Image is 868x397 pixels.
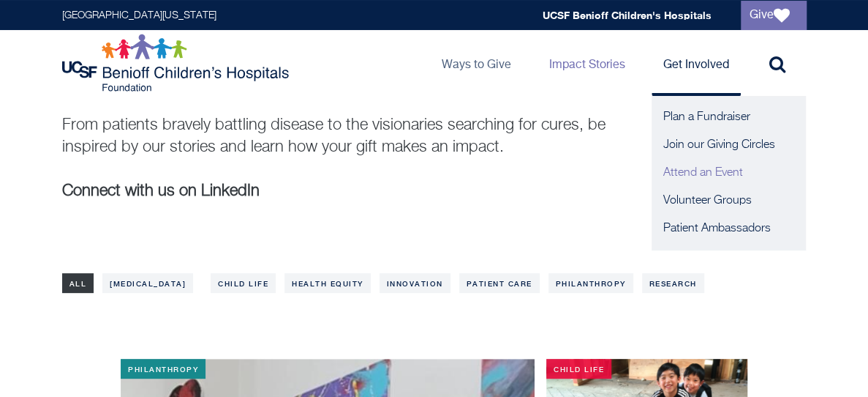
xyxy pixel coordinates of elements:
[62,34,293,92] img: Logo for UCSF Benioff Children's Hospitals Foundation
[102,273,193,293] a: [MEDICAL_DATA]
[652,30,741,96] a: Get Involved
[284,273,371,293] a: Health Equity
[62,114,625,158] p: From patients bravely battling disease to the visionaries searching for cures, be inspired by our...
[380,273,450,293] a: Innovation
[652,131,805,159] a: Join our Giving Circles
[652,215,805,242] a: Patient Ambassadors
[548,273,633,293] a: Philanthropy
[652,187,805,215] a: Volunteer Groups
[741,1,807,30] a: Give
[211,273,276,293] a: Child Life
[121,359,205,379] div: Philanthropy
[430,30,523,96] a: Ways to Give
[543,9,712,21] a: UCSF Benioff Children's Hospitals
[62,183,260,199] b: Connect with us on LinkedIn
[459,273,540,293] a: Patient Care
[652,103,805,131] a: Plan a Fundraiser
[546,359,611,379] div: Child Life
[62,273,94,293] a: All
[62,202,121,235] iframe: LinkedIn Embedded Content
[652,159,805,187] a: Attend an Event
[62,10,216,21] a: [GEOGRAPHIC_DATA][US_STATE]
[537,30,637,96] a: Impact Stories
[642,273,704,293] a: Research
